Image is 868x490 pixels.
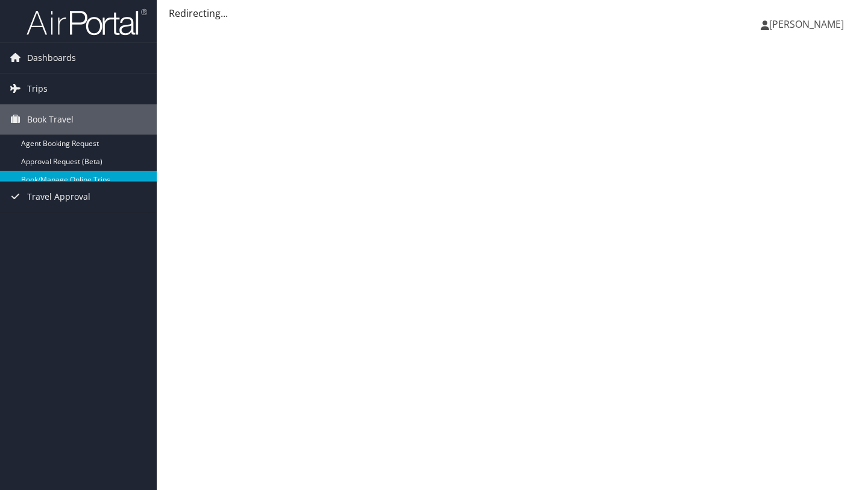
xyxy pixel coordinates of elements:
span: Travel Approval [27,182,90,212]
a: [PERSON_NAME] [761,6,856,42]
span: Dashboards [27,43,76,73]
img: airportal-logo.png [27,8,147,36]
span: Book Travel [27,104,74,135]
span: Trips [27,74,48,104]
div: Redirecting... [169,6,856,21]
span: [PERSON_NAME] [769,17,844,31]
